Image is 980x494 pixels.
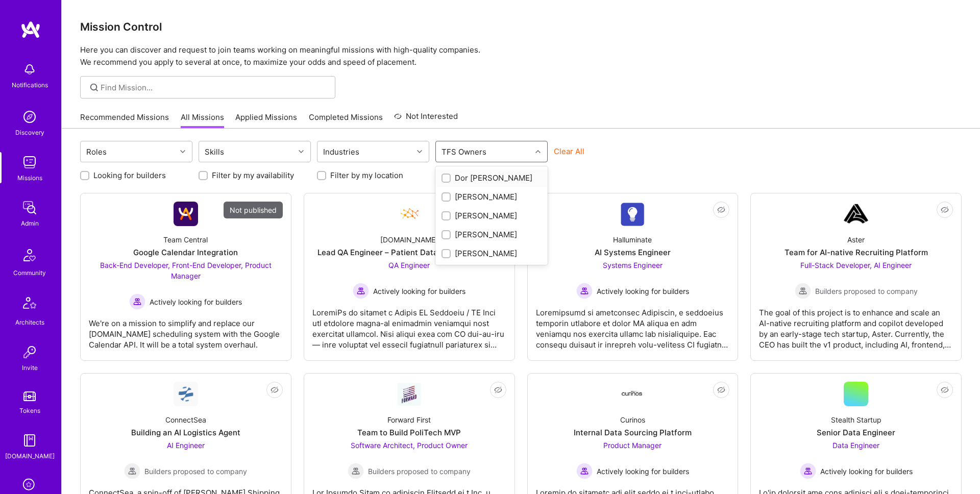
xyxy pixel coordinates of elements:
div: Notifications [12,80,48,90]
img: Actively looking for builders [576,463,593,479]
label: Looking for builders [93,170,166,181]
a: Company LogoAsterTeam for AI-native Recruiting PlatformFull-Stack Developer, AI Engineer Builders... [759,202,953,352]
i: icon SearchGrey [88,82,100,93]
input: Find Mission... [101,82,328,93]
span: Actively looking for builders [597,466,689,477]
span: Full-Stack Developer, AI Engineer [800,261,912,269]
div: [PERSON_NAME] [442,191,542,202]
img: guide book [19,430,40,451]
div: ConnectSea [165,414,206,425]
a: Company Logo[DOMAIN_NAME]Lead QA Engineer – Patient Data Access PlatformQA Engineer Actively look... [312,202,506,352]
a: Recommended Missions [80,112,169,129]
div: Team to Build PoliTech MVP [357,427,461,438]
a: All Missions [181,112,224,129]
span: Data Engineer [832,441,879,450]
span: Software Architect, Product Owner [351,441,468,450]
img: teamwork [19,152,40,172]
img: bell [19,59,40,80]
span: Builders proposed to company [368,466,471,477]
span: Actively looking for builders [820,466,913,477]
h3: Mission Control [80,20,962,33]
div: Team for AI-native Recruiting Platform [785,247,928,258]
img: Company Logo [174,202,198,226]
div: Invite [22,362,38,373]
img: Company Logo [174,382,198,406]
span: AI Engineer [167,441,205,450]
i: icon EyeClosed [941,386,949,394]
div: Dor [PERSON_NAME] [442,172,542,183]
div: [DOMAIN_NAME] [380,234,438,245]
span: Builders proposed to company [144,466,247,477]
i: icon EyeClosed [941,206,949,214]
button: Clear All [554,146,584,157]
a: Not Interested [394,110,458,129]
i: icon Chevron [180,149,185,154]
div: Google Calendar Integration [133,247,238,258]
div: Senior Data Engineer [817,427,895,438]
div: Missions [17,172,42,183]
a: Company LogoHalluminateAI Systems EngineerSystems Engineer Actively looking for buildersActively ... [536,202,730,352]
img: Builders proposed to company [348,463,364,479]
div: [PERSON_NAME] [442,248,542,259]
span: Actively looking for builders [597,286,689,297]
img: Actively looking for builders [800,463,816,479]
div: [PERSON_NAME] [442,210,542,221]
a: Not publishedCompany LogoTeam CentralGoogle Calendar IntegrationBack-End Developer, Front-End Dev... [89,202,283,352]
img: Actively looking for builders [576,283,593,299]
div: Discovery [15,127,44,138]
label: Filter by my availability [212,170,294,181]
div: Tokens [19,405,40,416]
img: Invite [19,342,40,362]
i: icon Chevron [535,149,541,154]
div: Stealth Startup [831,414,881,425]
div: Architects [15,317,44,328]
div: Admin [21,218,39,229]
img: Company Logo [397,382,422,406]
span: Actively looking for builders [150,297,242,307]
img: logo [20,20,41,39]
img: tokens [23,391,36,401]
img: admin teamwork [19,197,40,218]
span: Back-End Developer, Front-End Developer, Product Manager [100,261,272,280]
img: Builders proposed to company [124,463,140,479]
span: Product Manager [603,441,661,450]
img: Actively looking for builders [353,283,369,299]
i: icon EyeClosed [494,386,502,394]
a: Applied Missions [235,112,297,129]
div: AI Systems Engineer [595,247,671,258]
img: Builders proposed to company [795,283,811,299]
img: Company Logo [620,202,645,226]
div: We're on a mission to simplify and replace our [DOMAIN_NAME] scheduling system with the Google Ca... [89,310,283,350]
div: Building an AI Logistics Agent [131,427,240,438]
div: LoremiPs do sitamet c Adipis EL Seddoeiu / TE Inci utl etdolore magna-al enimadmin veniamqui nost... [312,299,506,350]
div: The goal of this project is to enhance and scale an AI-native recruiting platform and copilot dev... [759,299,953,350]
img: Community [17,243,42,267]
img: Company Logo [844,202,868,226]
div: Loremipsumd si ametconsec Adipiscin, e seddoeius temporin utlabore et dolor MA aliqua en adm veni... [536,299,730,350]
div: Team Central [163,234,208,245]
div: Industries [321,144,362,159]
span: Builders proposed to company [815,286,918,297]
i: icon EyeClosed [717,386,725,394]
div: TFS Owners [439,144,489,159]
img: discovery [19,107,40,127]
div: Forward First [387,414,431,425]
div: Not published [224,202,283,218]
a: Completed Missions [309,112,383,129]
i: icon Chevron [417,149,422,154]
div: [PERSON_NAME] [442,229,542,240]
img: Company Logo [397,202,422,226]
div: Lead QA Engineer – Patient Data Access Platform [317,247,501,258]
p: Here you can discover and request to join teams working on meaningful missions with high-quality ... [80,44,962,68]
div: Curinos [620,414,645,425]
div: Halluminate [613,234,652,245]
div: Skills [202,144,227,159]
i: icon Chevron [299,149,304,154]
div: Community [13,267,46,278]
div: Roles [84,144,109,159]
i: icon EyeClosed [271,386,279,394]
span: Systems Engineer [603,261,663,269]
img: Architects [17,292,42,317]
span: QA Engineer [388,261,430,269]
div: [DOMAIN_NAME] [5,451,55,461]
